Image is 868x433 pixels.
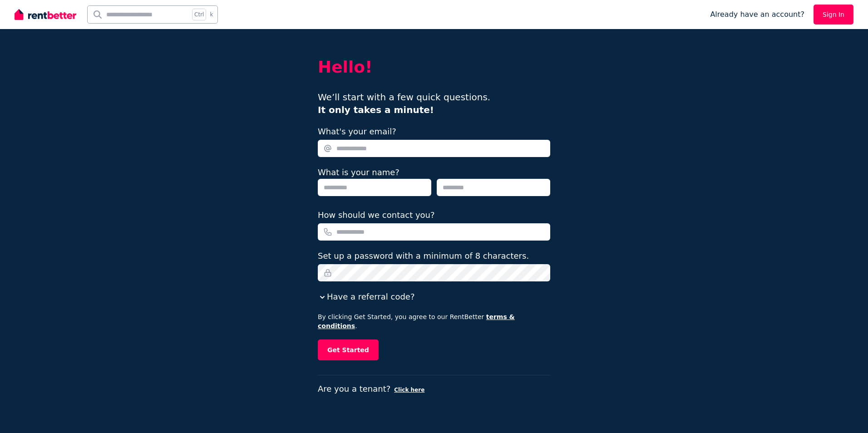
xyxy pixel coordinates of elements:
[318,383,550,395] p: Are you a tenant?
[318,340,379,360] button: Get Started
[318,312,550,330] p: By clicking Get Started, you agree to our RentBetter .
[15,8,76,21] img: RentBetter
[710,9,804,20] span: Already have an account?
[318,104,434,115] b: It only takes a minute!
[318,290,414,303] button: Have a referral code?
[318,125,396,138] label: What's your email?
[210,11,213,18] span: k
[394,386,424,394] button: Click here
[814,5,853,25] a: Sign In
[318,209,435,221] label: How should we contact you?
[192,9,206,20] span: Ctrl
[318,58,550,76] h2: Hello!
[318,92,490,115] span: We’ll start with a few quick questions.
[318,167,399,177] label: What is your name?
[318,250,529,262] label: Set up a password with a minimum of 8 characters.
